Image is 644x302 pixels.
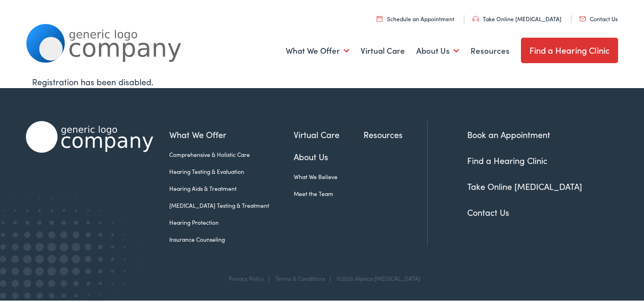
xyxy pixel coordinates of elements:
[169,167,294,176] a: Hearing Testing & Evaluation
[169,201,294,210] a: [MEDICAL_DATA] Testing & Treatment
[169,150,294,159] a: Comprehensive & Holistic Care
[416,33,459,68] a: About Us
[472,16,479,22] img: utility icon
[521,38,619,63] a: Find a Hearing Clinic
[377,15,454,23] a: Schedule an Appointment
[26,121,153,153] img: Alpaca Audiology
[579,15,618,23] a: Contact Us
[579,16,586,21] img: utility icon
[294,128,364,141] a: Virtual Care
[467,129,550,140] a: Book an Appointment
[169,218,294,227] a: Hearing Protection
[169,235,294,244] a: Insurance Counseling
[275,274,325,282] a: Terms & Conditions
[467,155,547,166] a: Find a Hearing Clinic
[472,15,561,23] a: Take Online [MEDICAL_DATA]
[377,16,382,22] img: utility icon
[332,275,421,282] div: ©2025 Alpaca [MEDICAL_DATA]
[467,206,509,218] a: Contact Us
[471,33,510,68] a: Resources
[169,128,294,141] a: What We Offer
[294,189,364,198] a: Meet the Team
[294,172,364,181] a: What We Believe
[294,150,364,163] a: About Us
[229,274,264,282] a: Privacy Policy
[363,128,427,141] a: Resources
[32,75,611,88] div: Registration has been disabled.
[286,33,349,68] a: What We Offer
[361,33,405,68] a: Virtual Care
[467,180,582,192] a: Take Online [MEDICAL_DATA]
[169,184,294,193] a: Hearing Aids & Treatment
